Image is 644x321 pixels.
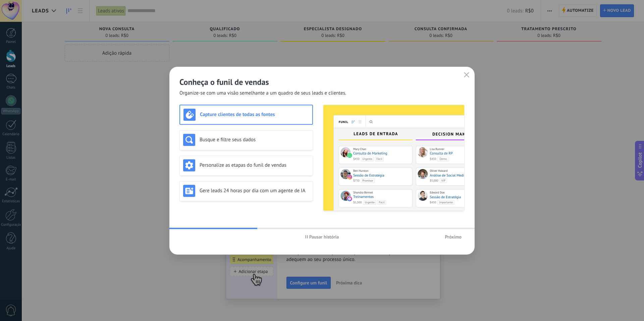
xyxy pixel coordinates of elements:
h3: Busque e filtre seus dados [200,137,309,143]
span: Próximo [445,234,462,239]
h2: Conheça o funil de vendas [179,77,465,87]
span: Pausar história [309,234,339,239]
h3: Gere leads 24 horas por dia com um agente de IA [200,188,309,194]
button: Próximo [442,232,465,242]
h3: Capture clientes de todas as fontes [200,111,309,118]
span: Organize-se com uma visão semelhante a um quadro de seus leads e clientes. [179,90,346,97]
h3: Personalize as etapas do funil de vendas [200,162,309,168]
button: Pausar história [302,232,342,242]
